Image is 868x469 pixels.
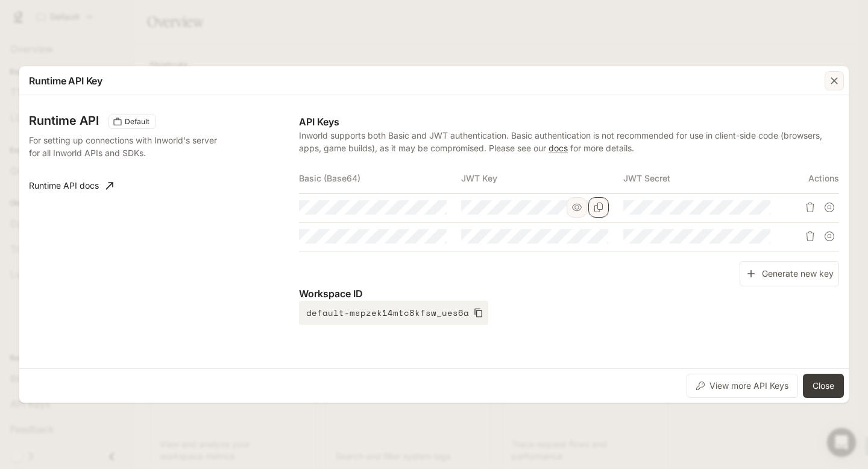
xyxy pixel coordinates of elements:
a: docs [549,143,568,153]
th: Actions [785,164,839,193]
th: Basic (Base64) [299,164,461,193]
p: API Keys [299,115,839,129]
h3: Runtime API [29,115,99,127]
button: Delete API key [800,227,820,246]
th: JWT Secret [623,164,785,193]
p: Inworld supports both Basic and JWT authentication. Basic authentication is not recommended for u... [299,129,839,154]
p: Workspace ID [299,286,839,301]
button: Delete API key [800,198,820,217]
button: Copy Key [588,197,609,218]
button: View more API Keys [687,374,798,398]
button: Suspend API key [820,198,839,217]
button: Suspend API key [820,227,839,246]
button: Close [803,374,844,398]
button: Generate new key [740,261,839,287]
p: For setting up connections with Inworld's server for all Inworld APIs and SDKs. [29,134,224,159]
span: Default [120,116,154,127]
a: Runtime API docs [24,174,118,198]
button: default-mspzek14mtc8kfsw_ues6a [299,301,488,325]
p: Runtime API Key [29,74,102,88]
div: These keys will apply to your current workspace only [108,115,156,129]
th: JWT Key [461,164,623,193]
